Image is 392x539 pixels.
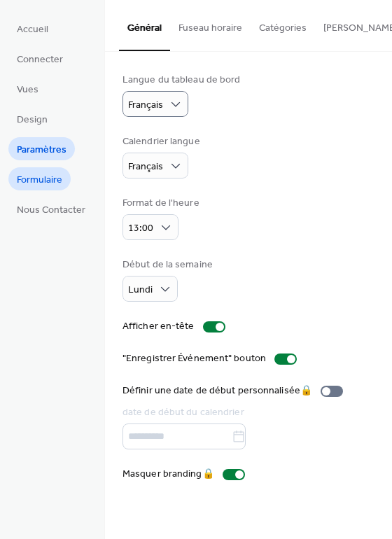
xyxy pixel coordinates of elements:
[128,281,153,300] span: Lundi
[17,113,48,127] span: Design
[17,22,48,37] span: Accueil
[128,96,163,115] span: Français
[8,167,71,190] a: Formulaire
[8,17,57,40] a: Accueil
[17,203,85,218] span: Nous Contacter
[8,77,47,100] a: Vues
[122,73,241,87] div: Langue du tableau de bord
[122,351,266,366] div: "Enregistrer Événement" bouton
[17,52,63,67] span: Connecter
[17,173,62,188] span: Formulaire
[8,107,56,130] a: Design
[122,319,195,334] div: Afficher en-tête
[122,258,213,272] div: Début de la semaine
[8,197,94,220] a: Nous Contacter
[17,83,38,97] span: Vues
[122,196,199,211] div: Format de l'heure
[128,219,153,238] span: 13:00
[8,47,71,70] a: Connecter
[122,134,200,149] div: Calendrier langue
[128,157,163,176] span: Français
[8,137,75,160] a: Paramètres
[17,143,66,157] span: Paramètres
